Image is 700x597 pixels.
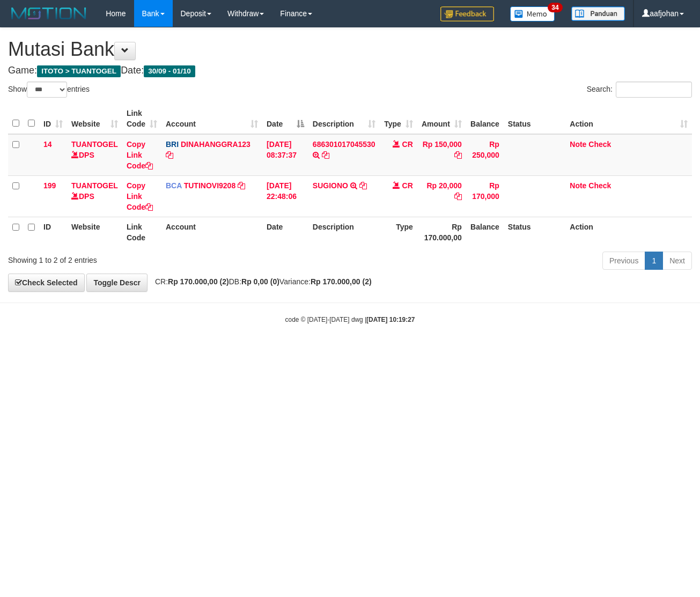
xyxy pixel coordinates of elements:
a: Copy Link Code [127,181,153,211]
td: Rp 20,000 [417,175,466,217]
td: Rp 150,000 [417,134,466,176]
span: 30/09 - 01/10 [144,65,195,77]
h4: Game: Date: [8,65,692,76]
a: Toggle Descr [86,274,148,292]
a: 686301017045530 [313,140,375,149]
th: Link Code [122,217,161,247]
th: Type [380,217,417,247]
label: Show entries [8,82,90,98]
span: 199 [43,181,56,190]
strong: Rp 0,00 (0) [241,277,279,286]
a: TUTINOVI9208 [184,181,235,190]
a: Copy Rp 20,000 to clipboard [454,192,462,201]
strong: [DATE] 10:19:27 [366,316,415,323]
a: Copy DINAHANGGRA123 to clipboard [166,151,173,159]
a: SUGIONO [313,181,348,190]
td: Rp 170,000 [466,175,504,217]
a: Check Selected [8,274,85,292]
th: ID: activate to sort column ascending [39,104,67,134]
span: CR: DB: Variance: [150,277,372,286]
span: 14 [43,140,52,149]
td: Rp 250,000 [466,134,504,176]
th: Status [504,217,565,247]
img: MOTION_logo.png [8,5,90,21]
a: Copy Link Code [127,140,153,170]
th: Rp 170.000,00 [417,217,466,247]
span: CR [402,140,413,149]
th: Type: activate to sort column ascending [380,104,417,134]
img: panduan.png [571,6,625,21]
a: Copy SUGIONO to clipboard [359,181,367,190]
th: Account [161,217,262,247]
span: 34 [548,3,562,12]
a: Copy Rp 150,000 to clipboard [454,151,462,159]
th: Action [565,217,692,247]
a: DINAHANGGRA123 [181,140,250,149]
h1: Mutasi Bank [8,39,692,60]
th: Description: activate to sort column ascending [308,104,380,134]
img: Button%20Memo.svg [510,6,555,21]
span: BRI [166,140,179,149]
div: Showing 1 to 2 of 2 entries [8,250,284,266]
span: ITOTO > TUANTOGEL [37,65,121,77]
a: TUANTOGEL [71,140,118,149]
th: Amount: activate to sort column ascending [417,104,466,134]
a: Previous [602,252,645,270]
td: DPS [67,175,122,217]
td: [DATE] 08:37:37 [262,134,308,176]
a: Check [588,181,611,190]
a: TUANTOGEL [71,181,118,190]
a: Check [588,140,611,149]
label: Search: [587,82,692,98]
th: Action: activate to sort column ascending [565,104,692,134]
input: Search: [616,82,692,98]
strong: Rp 170.000,00 (2) [311,277,372,286]
strong: Rp 170.000,00 (2) [168,277,229,286]
a: Next [662,252,692,270]
th: Link Code: activate to sort column ascending [122,104,161,134]
th: Balance [466,217,504,247]
th: Description [308,217,380,247]
select: Showentries [27,82,67,98]
th: Balance [466,104,504,134]
img: Feedback.jpg [440,6,494,21]
span: BCA [166,181,182,190]
a: 1 [645,252,663,270]
th: Date: activate to sort column descending [262,104,308,134]
a: Copy TUTINOVI9208 to clipboard [238,181,245,190]
td: [DATE] 22:48:06 [262,175,308,217]
a: Note [570,140,586,149]
td: DPS [67,134,122,176]
small: code © [DATE]-[DATE] dwg | [285,316,415,323]
th: Status [504,104,565,134]
th: Account: activate to sort column ascending [161,104,262,134]
a: Note [570,181,586,190]
th: ID [39,217,67,247]
a: Copy 686301017045530 to clipboard [322,151,329,159]
th: Website [67,217,122,247]
th: Website: activate to sort column ascending [67,104,122,134]
span: CR [402,181,413,190]
th: Date [262,217,308,247]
